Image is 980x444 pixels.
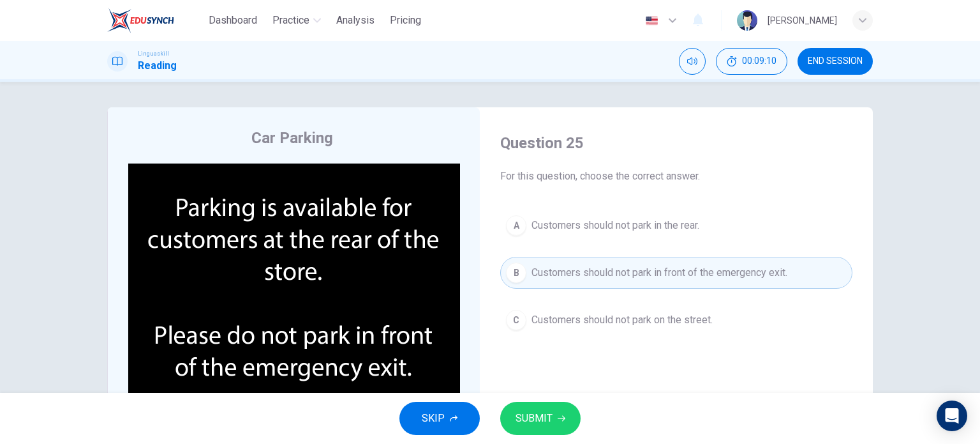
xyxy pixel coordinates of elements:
[399,402,480,435] button: SKIP
[679,48,706,75] div: Mute
[516,410,553,427] span: SUBMIT
[798,48,873,75] button: END SESSION
[107,8,204,33] a: EduSynch logo
[716,48,787,75] div: Hide
[531,312,713,328] span: Customers should not park on the street.
[500,304,852,336] button: CCustomers should not park on the street.
[138,58,177,73] h1: Reading
[737,10,757,31] img: Profile picture
[506,215,526,236] div: A
[742,56,776,66] span: 00:09:10
[422,410,445,427] span: SKIP
[128,164,460,409] img: undefined
[531,265,787,280] span: Customers should not park in front of the emergency exit.
[500,169,852,184] span: For this question, choose the correct answer.
[107,8,174,33] img: EduSynch logo
[209,13,257,28] span: Dashboard
[768,13,837,28] div: [PERSON_NAME]
[506,263,526,283] div: B
[331,9,380,32] button: Analysis
[716,48,787,75] button: 00:09:10
[500,133,852,153] h4: Question 25
[267,9,326,32] button: Practice
[500,257,852,289] button: BCustomers should not park in front of the emergency exit.
[272,13,309,28] span: Practice
[138,49,169,58] span: Linguaskill
[531,218,699,233] span: Customers should not park in the rear.
[808,56,863,66] span: END SESSION
[204,9,262,32] button: Dashboard
[390,13,421,28] span: Pricing
[500,402,581,435] button: SUBMIT
[385,9,426,32] button: Pricing
[644,16,660,26] img: en
[336,13,375,28] span: Analysis
[506,310,526,330] div: C
[937,401,967,431] div: Open Intercom Messenger
[251,128,333,148] h4: Car Parking
[500,210,852,241] button: ACustomers should not park in the rear.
